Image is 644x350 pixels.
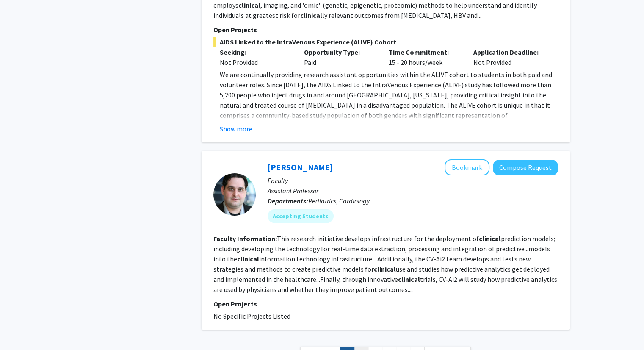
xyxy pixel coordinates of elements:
b: clinical [238,1,260,9]
iframe: Chat [6,312,36,344]
p: Open Projects [213,299,558,309]
b: Departments: [268,197,308,205]
p: Assistant Professor [268,186,558,196]
p: We are continually providing research assistant opportunities within the ALIVE cohort to students... [220,69,558,192]
p: Faculty [268,175,558,186]
button: Compose Request to Cedric Manlhiot [493,160,558,175]
button: Add Cedric Manlhiot to Bookmarks [445,159,489,175]
p: Seeking: [220,47,292,57]
b: clinical [300,11,322,19]
div: Paid [298,47,382,67]
b: clinical [398,275,420,283]
b: clinical [374,265,396,273]
span: No Specific Projects Listed [213,312,290,320]
p: Time Commitment: [389,47,461,57]
mat-chip: Accepting Students [268,209,334,223]
button: Show more [220,124,252,134]
p: Open Projects [213,25,558,35]
b: clinical [479,234,501,243]
p: Application Deadline: [473,47,545,57]
b: Faculty Information: [213,234,277,243]
fg-read-more: This research initiative develops infrastructure for the deployment of prediction models; includi... [213,234,557,294]
div: Not Provided [467,47,552,67]
p: Opportunity Type: [304,47,376,57]
span: Pediatrics, Cardiology [308,197,370,205]
span: AIDS Linked to the IntraVenous Experience (ALIVE) Cohort [213,37,558,47]
div: 15 - 20 hours/week [382,47,467,67]
div: Not Provided [220,57,292,67]
a: [PERSON_NAME] [268,162,333,172]
b: clinical [237,255,259,263]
